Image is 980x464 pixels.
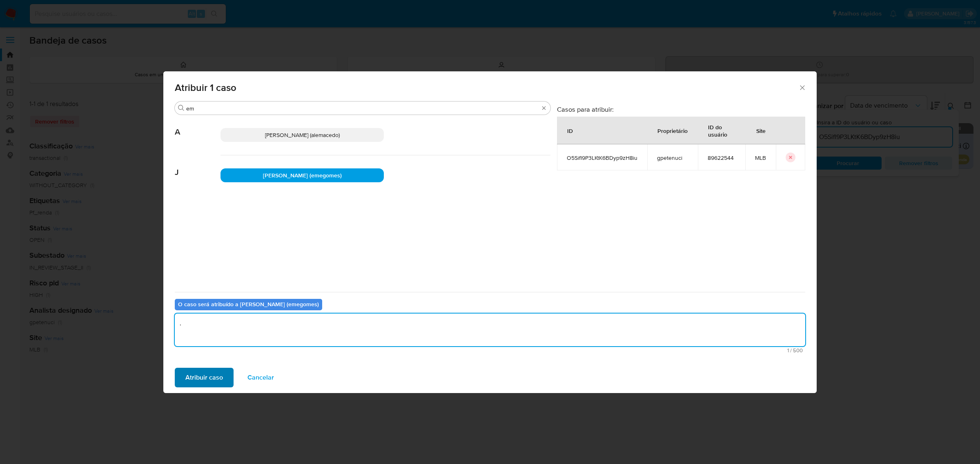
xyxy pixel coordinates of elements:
div: [PERSON_NAME] (emegomes) [220,168,384,182]
div: Proprietário [648,121,697,140]
div: Site [746,121,775,140]
h3: Casos para atribuir: [557,105,805,113]
button: Cancelar [237,368,285,387]
b: O caso será atribuído a [PERSON_NAME] (emegomes) [178,300,319,308]
span: Máximo de 500 caracteres [177,348,803,353]
span: J [175,155,220,177]
span: A [175,115,220,137]
span: [PERSON_NAME] (alemacedo) [265,131,340,139]
button: icon-button [786,152,795,162]
div: [PERSON_NAME] (alemacedo) [220,128,384,142]
span: gpetenuci [657,154,688,161]
div: assign-modal [163,71,817,393]
span: MLB [755,154,766,161]
button: Atribuir caso [175,368,234,387]
span: Cancelar [247,369,274,387]
div: ID [557,121,583,140]
button: Fechar a janela [798,84,806,91]
span: O5Sifl9P3LKtK6BDyp9zH8iu [567,154,637,161]
span: 89622544 [708,154,735,161]
button: Apagar busca [541,105,547,111]
span: Atribuir caso [185,369,223,387]
div: ID do usuário [698,117,745,144]
button: Procurar [178,105,185,111]
textarea: . [175,314,805,346]
input: Analista de pesquisa [186,105,539,112]
span: Atribuir 1 caso [175,83,798,93]
span: [PERSON_NAME] (emegomes) [263,171,342,179]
